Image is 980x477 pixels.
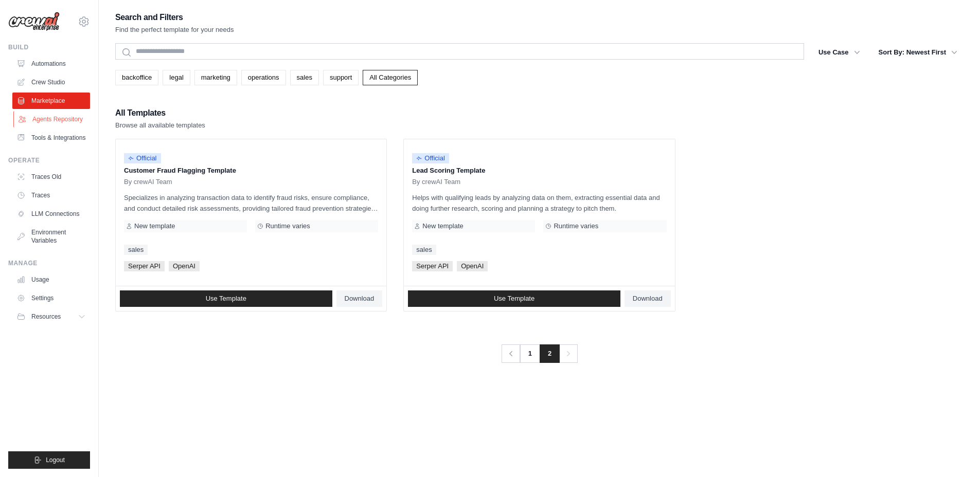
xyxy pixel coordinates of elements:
a: support [323,70,359,85]
button: Logout [8,451,90,469]
span: New template [422,222,463,230]
a: LLM Connections [12,206,90,222]
a: legal [163,70,190,85]
span: Use Template [206,295,246,303]
button: Sort By: Newest First [872,43,964,62]
a: sales [290,70,319,85]
p: Find the perfect template for your needs [115,25,234,35]
h2: Search and Filters [115,10,234,25]
a: Settings [12,290,90,306]
span: Official [412,153,449,163]
nav: Pagination [501,344,578,363]
button: Use Case [812,43,866,62]
span: 2 [540,344,560,363]
span: New template [134,222,175,230]
button: Resources [12,308,90,325]
a: Download [625,290,671,307]
a: Tools & Integrations [12,130,90,146]
p: Customer Fraud Flagging Template [124,166,378,176]
div: Build [8,43,90,51]
div: Manage [8,259,90,267]
span: Resources [31,313,61,321]
span: OpenAI [457,261,488,271]
a: sales [124,245,148,255]
span: By crewAI Team [124,178,172,186]
span: Download [633,295,663,303]
p: Browse all available templates [115,120,205,131]
a: Automations [12,56,90,72]
a: Crew Studio [12,74,90,90]
span: Use Template [494,295,534,303]
p: Specializes in analyzing transaction data to identify fraud risks, ensure compliance, and conduct... [124,192,378,214]
span: Runtime varies [265,222,310,230]
a: Download [336,290,383,307]
a: sales [412,245,436,255]
img: Logo [8,12,60,31]
a: 1 [520,344,540,363]
span: Logout [46,456,65,464]
span: Serper API [124,261,165,271]
h2: All Templates [115,106,205,120]
span: By crewAI Team [412,178,460,186]
span: Download [345,295,375,303]
span: Serper API [412,261,453,271]
a: Traces Old [12,169,90,185]
a: Use Template [120,290,332,307]
a: backoffice [115,70,158,85]
span: Official [124,153,161,163]
a: operations [241,70,286,85]
div: Operate [8,156,90,164]
a: Environment Variables [12,224,90,249]
a: All Categories [363,70,418,85]
span: Runtime varies [554,222,598,230]
a: Agents Repository [13,111,91,127]
a: Traces [12,187,90,204]
a: Usage [12,271,90,288]
p: Helps with qualifying leads by analyzing data on them, extracting essential data and doing furthe... [412,192,666,214]
a: marketing [194,70,237,85]
span: OpenAI [169,261,200,271]
a: Marketplace [12,93,90,109]
p: Lead Scoring Template [412,166,666,176]
a: Use Template [408,290,620,307]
